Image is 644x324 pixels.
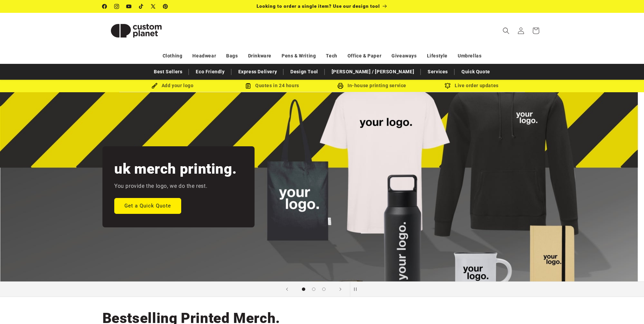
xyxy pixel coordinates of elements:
[102,16,170,46] img: Custom Planet
[350,282,365,297] button: Pause slideshow
[391,50,416,62] a: Giveaways
[100,13,172,48] a: Custom Planet
[422,81,522,90] div: Live order updates
[282,50,316,62] a: Pens & Writing
[337,83,343,89] img: In-house printing
[424,66,451,78] a: Services
[280,282,294,297] button: Previous slide
[245,83,251,89] img: Order Updates Icon
[151,83,158,89] img: Brush Icon
[150,66,186,78] a: Best Sellers
[257,3,380,9] span: Looking to order a single item? Use our design tool
[427,50,448,62] a: Lifestyle
[458,66,494,78] a: Quick Quote
[319,284,329,294] button: Load slide 3 of 3
[333,282,348,297] button: Next slide
[123,81,222,90] div: Add your logo
[163,50,183,62] a: Clothing
[309,284,319,294] button: Load slide 2 of 3
[192,50,216,62] a: Headwear
[445,83,451,89] img: Order updates
[114,198,181,214] a: Get a Quick Quote
[287,66,321,78] a: Design Tool
[348,50,381,62] a: Office & Paper
[235,66,281,78] a: Express Delivery
[458,50,481,62] a: Umbrellas
[222,81,322,90] div: Quotes in 24 hours
[322,81,422,90] div: In-house printing service
[499,23,514,38] summary: Search
[114,160,237,178] h2: uk merch printing.
[192,66,228,78] a: Eco Friendly
[326,50,337,62] a: Tech
[248,50,271,62] a: Drinkware
[226,50,238,62] a: Bags
[114,181,207,191] p: You provide the logo, we do the rest.
[299,284,309,294] button: Load slide 1 of 3
[328,66,418,78] a: [PERSON_NAME] / [PERSON_NAME]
